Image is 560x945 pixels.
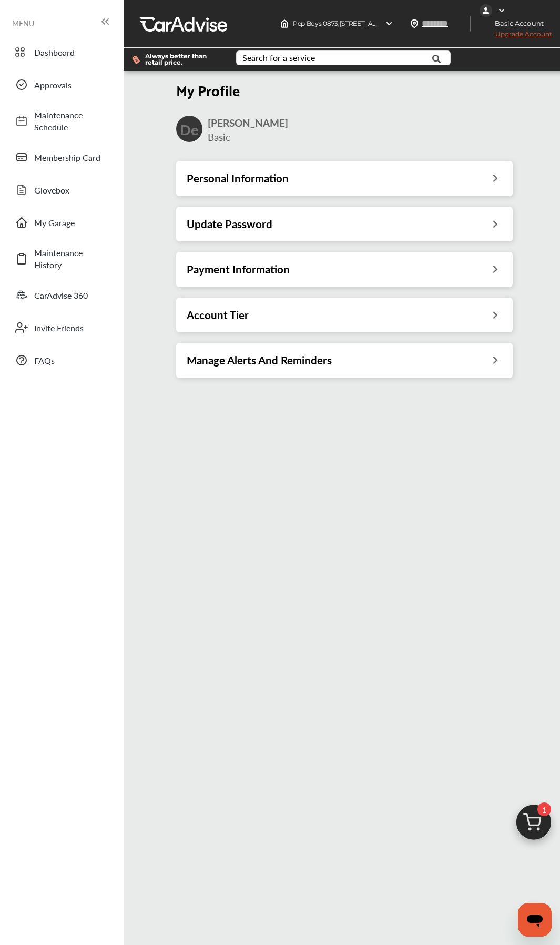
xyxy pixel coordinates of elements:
[34,354,108,367] span: FAQs
[481,18,552,29] span: Basic Account
[9,347,113,374] a: FAQs
[9,104,113,138] a: Maintenance Schedule
[9,71,113,98] a: Approvals
[242,54,315,62] div: Search for a service
[187,353,332,367] h3: Manage Alerts And Reminders
[410,19,419,28] img: location_vector.a44bc228.svg
[9,281,113,309] a: CarAdvise 360
[180,120,199,138] h2: De
[497,6,506,15] img: WGsFRI8htEPBVLJbROoPRyZpYNWhNONpIPPETTm6eUC0GeLEiAAAAAElFTkSuQmCC
[34,46,108,58] span: Dashboard
[9,241,113,276] a: Maintenance History
[34,217,108,229] span: My Garage
[508,800,559,850] img: cart_icon.3d0951e8.svg
[208,130,230,144] span: Basic
[34,289,108,301] span: CarAdvise 360
[9,144,113,171] a: Membership Card
[34,109,108,133] span: Maintenance Schedule
[187,262,290,276] h3: Payment Information
[480,30,552,43] span: Upgrade Account
[34,151,108,164] span: Membership Card
[9,314,113,341] a: Invite Friends
[518,903,552,937] iframe: Button to launch messaging window
[34,247,108,271] span: Maintenance History
[293,19,549,27] span: Pep Boys 0873 , [STREET_ADDRESS] [GEOGRAPHIC_DATA][PERSON_NAME] , CA 95117
[480,4,492,17] img: jVpblrzwTbfkPYzPPzSLxeg0AAAAASUVORK5CYII=
[208,116,288,130] span: [PERSON_NAME]
[145,53,219,66] span: Always better than retail price.
[537,802,551,816] span: 1
[187,308,249,322] h3: Account Tier
[176,80,513,99] h2: My Profile
[187,217,272,231] h3: Update Password
[385,19,393,28] img: header-down-arrow.9dd2ce7d.svg
[280,19,289,28] img: header-home-logo.8d720a4f.svg
[34,79,108,91] span: Approvals
[470,16,471,32] img: header-divider.bc55588e.svg
[9,176,113,204] a: Glovebox
[12,19,34,27] span: MENU
[9,38,113,66] a: Dashboard
[187,171,289,185] h3: Personal Information
[34,322,108,334] span: Invite Friends
[9,209,113,236] a: My Garage
[34,184,108,196] span: Glovebox
[132,55,140,64] img: dollor_label_vector.a70140d1.svg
